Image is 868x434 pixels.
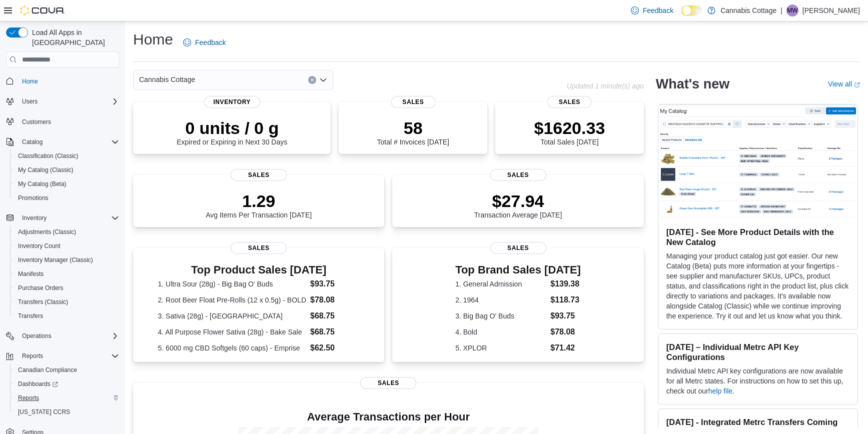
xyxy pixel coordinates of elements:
[547,96,592,108] span: Sales
[14,240,65,252] a: Inventory Count
[550,342,581,354] dd: $71.42
[141,411,636,423] h4: Average Transactions per Hour
[310,342,360,354] dd: $62.50
[666,251,849,321] p: Managing your product catalog just got easier. Our new Catalog (Beta) puts more information at yo...
[802,4,860,16] p: [PERSON_NAME]
[14,364,119,376] span: Canadian Compliance
[310,310,360,322] dd: $68.75
[319,76,327,84] button: Open list of options
[18,136,47,148] button: Catalog
[666,366,849,396] p: Individual Metrc API key configurations are now available for all Metrc states. For instructions ...
[377,118,449,138] p: 58
[195,37,226,47] span: Feedback
[474,191,562,219] div: Transaction Average [DATE]
[18,152,79,160] span: Classification (Classic)
[10,295,123,309] button: Transfers (Classic)
[14,178,71,190] a: My Catalog (Beta)
[14,296,119,308] span: Transfers (Classic)
[14,192,119,204] span: Promotions
[10,391,123,405] button: Reports
[14,164,119,176] span: My Catalog (Classic)
[22,352,43,360] span: Reports
[550,326,581,338] dd: $78.08
[681,16,682,16] span: Dark Mode
[18,298,68,306] span: Transfers (Classic)
[14,378,119,390] span: Dashboards
[14,268,119,280] span: Manifests
[10,239,123,253] button: Inventory Count
[14,310,47,322] a: Transfers
[14,406,74,418] a: [US_STATE] CCRS
[10,253,123,267] button: Inventory Manager (Classic)
[177,118,287,138] p: 0 units / 0 g
[14,268,48,280] a: Manifests
[10,177,123,191] button: My Catalog (Beta)
[2,114,123,129] button: Customers
[474,191,562,211] p: $27.94
[14,364,81,376] a: Canadian Compliance
[20,5,65,15] img: Cova
[854,82,860,88] svg: External link
[158,295,306,305] dt: 2. Root Beer Float Pre-Rolls (12 x 0.5g) - BOLD
[666,227,849,247] h3: [DATE] - See More Product Details with the New Catalog
[158,311,306,321] dt: 3. Sativa (28g) - [GEOGRAPHIC_DATA]
[18,75,42,87] a: Home
[2,211,123,225] button: Inventory
[158,279,306,289] dt: 1. Ultra Sour (28g) - Big Bag O' Buds
[18,166,74,174] span: My Catalog (Classic)
[18,330,119,342] span: Operations
[18,312,43,320] span: Transfers
[10,405,123,419] button: [US_STATE] CCRS
[18,330,56,342] button: Operations
[550,310,581,322] dd: $93.75
[2,349,123,363] button: Reports
[14,254,119,266] span: Inventory Manager (Classic)
[14,392,119,404] span: Reports
[786,4,798,16] div: Mariana Wolff
[14,150,119,162] span: Classification (Classic)
[18,284,64,292] span: Purchase Orders
[18,350,119,362] span: Reports
[14,226,80,238] a: Adjustments (Classic)
[455,279,546,289] dt: 1. General Admission
[310,326,360,338] dd: $68.75
[18,116,55,128] a: Customers
[14,310,119,322] span: Transfers
[14,378,62,390] a: Dashboards
[455,311,546,321] dt: 3. Big Bag O' Buds
[18,366,77,374] span: Canadian Compliance
[18,95,42,107] button: Users
[14,240,119,252] span: Inventory Count
[22,77,38,85] span: Home
[179,32,230,52] a: Feedback
[2,73,123,88] button: Home
[2,329,123,343] button: Operations
[14,406,119,418] span: Washington CCRS
[14,150,83,162] a: Classification (Classic)
[455,264,581,276] h3: Top Brand Sales [DATE]
[18,270,44,278] span: Manifests
[534,118,605,146] div: Total Sales [DATE]
[455,295,546,305] dt: 2. 1964
[2,135,123,149] button: Catalog
[18,180,67,188] span: My Catalog (Beta)
[10,309,123,323] button: Transfers
[14,282,68,294] a: Purchase Orders
[158,343,306,353] dt: 5. 6000 mg CBD Softgels (60 caps) - Emprise
[18,74,119,87] span: Home
[310,294,360,306] dd: $78.08
[22,118,51,126] span: Customers
[206,191,312,219] div: Avg Items Per Transaction [DATE]
[18,380,58,388] span: Dashboards
[28,27,119,47] span: Load All Apps in [GEOGRAPHIC_DATA]
[10,363,123,377] button: Canadian Compliance
[139,73,195,85] span: Cannabis Cottage
[681,5,702,16] input: Dark Mode
[708,387,732,395] a: help file
[627,0,677,20] a: Feedback
[656,76,729,92] h2: What's new
[18,194,49,202] span: Promotions
[360,377,416,389] span: Sales
[18,256,93,264] span: Inventory Manager (Classic)
[455,327,546,337] dt: 4. Bold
